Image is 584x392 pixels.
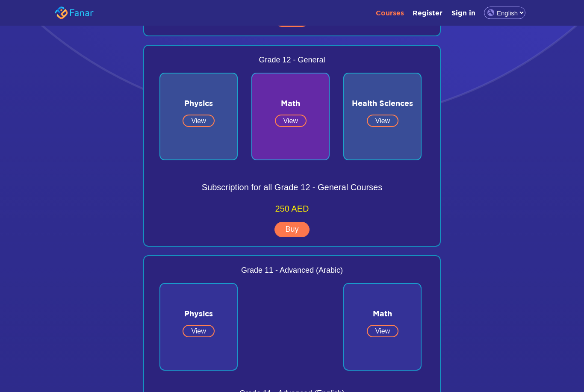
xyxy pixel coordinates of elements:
a: Sign in [448,7,479,17]
a: View [183,115,214,127]
span: Grade 12 - General [153,55,431,66]
span: Math [344,301,421,327]
a: View [275,115,307,127]
span: 250 AED [275,204,309,214]
a: View [367,115,398,127]
a: View [367,325,398,338]
span: Grade 11 - Advanced (Arabic) [153,265,431,277]
a: Register [409,7,446,17]
span: Physics [160,91,237,116]
img: language.png [487,9,494,16]
a: View [183,325,214,338]
span: Math [252,91,329,116]
span: Subscription for all Grade 12 - General Courses [153,178,431,197]
a: Buy [274,222,309,238]
a: Courses [372,7,407,17]
span: Health Sciences [344,91,421,116]
span: Physics [160,301,237,327]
